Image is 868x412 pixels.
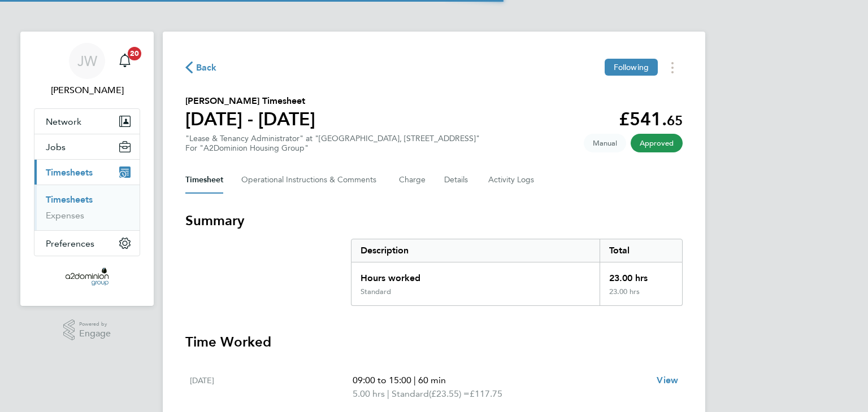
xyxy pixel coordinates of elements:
[128,47,141,60] span: 20
[185,60,217,74] button: Back
[600,239,682,262] div: Total
[185,212,683,230] h3: Summary
[46,238,94,249] span: Preferences
[185,108,315,130] h1: [DATE] - [DATE]
[584,134,626,152] span: This timesheet was manually created.
[662,59,683,76] button: Timesheets Menu
[429,388,470,399] span: (£23.55) =
[34,231,140,256] button: Preferences
[351,239,600,262] div: Description
[614,62,649,72] span: Following
[185,143,480,153] div: For "A2Dominion Housing Group"
[392,387,429,401] span: Standard
[600,287,682,305] div: 23.00 hrs
[470,388,502,399] span: £117.75
[34,43,140,97] a: JW[PERSON_NAME]
[46,167,93,178] span: Timesheets
[63,319,111,341] a: Powered byEngage
[605,59,658,76] button: Following
[196,61,217,74] span: Back
[20,32,154,306] nav: Main navigation
[77,54,97,68] span: JW
[185,333,683,351] h3: Time Worked
[657,375,678,385] span: View
[241,166,381,194] button: Operational Instructions & Comments
[79,319,111,329] span: Powered by
[34,185,140,230] div: Timesheets
[667,112,683,129] span: 65
[34,160,140,185] button: Timesheets
[34,134,140,159] button: Jobs
[353,388,385,399] span: 5.00 hrs
[488,166,536,194] button: Activity Logs
[34,84,140,97] span: Jack Whitehouse
[414,375,416,385] span: |
[46,194,93,205] a: Timesheets
[418,375,446,385] span: 60 min
[619,108,683,130] app-decimal: £541.
[351,239,683,306] div: Summary
[185,94,315,108] h2: [PERSON_NAME] Timesheet
[114,43,136,79] a: 20
[361,287,391,296] div: Standard
[46,142,66,152] span: Jobs
[46,116,81,127] span: Network
[190,374,353,401] div: [DATE]
[399,166,426,194] button: Charge
[387,388,389,399] span: |
[34,268,140,286] a: Go to home page
[657,374,678,387] a: View
[444,166,470,194] button: Details
[600,262,682,287] div: 23.00 hrs
[185,166,223,194] button: Timesheet
[185,134,480,153] div: "Lease & Tenancy Administrator" at "[GEOGRAPHIC_DATA], [STREET_ADDRESS]"
[353,375,411,385] span: 09:00 to 15:00
[34,109,140,134] button: Network
[79,329,111,339] span: Engage
[66,268,108,286] img: a2dominion-logo-retina.png
[631,134,683,152] span: This timesheet has been approved.
[46,210,84,221] a: Expenses
[351,262,600,287] div: Hours worked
